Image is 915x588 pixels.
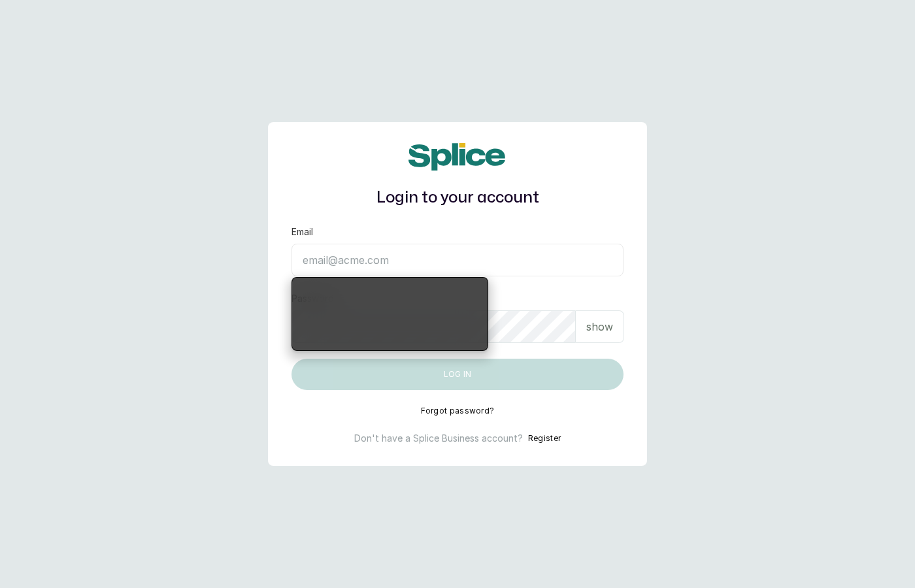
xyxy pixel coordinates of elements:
[291,359,624,390] button: Log in
[586,319,613,335] p: show
[528,432,561,445] button: Register
[354,432,523,445] p: Don't have a Splice Business account?
[291,225,313,238] label: Email
[291,244,624,276] input: email@acme.com
[421,406,495,416] button: Forgot password?
[291,186,624,210] h1: Login to your account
